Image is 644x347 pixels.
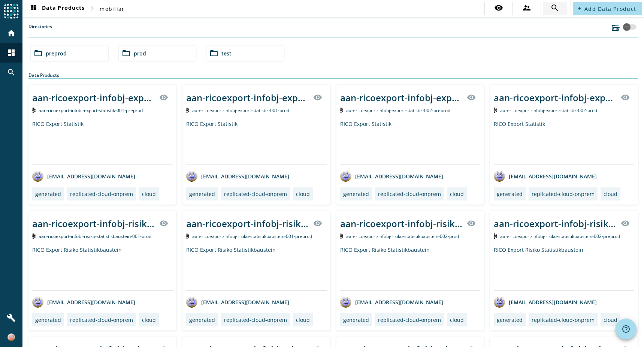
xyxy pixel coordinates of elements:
[340,233,344,239] img: Kafka Topic: aan-ricoexport-infobj-risiko-statistikbaustein-002-prod
[522,3,531,12] mat-icon: supervisor_account
[122,49,131,58] mat-icon: folder_open
[32,171,43,182] img: avatar
[340,296,443,308] div: [EMAIL_ADDRESS][DOMAIN_NAME]
[497,316,523,323] div: generated
[622,325,631,334] mat-icon: help_outline
[186,120,327,165] div: RICO Export Statistik
[340,171,351,182] img: avatar
[35,316,61,323] div: generated
[32,108,36,113] img: Kafka Topic: aan-ricoexport-infobj-export-statistik-001-preprod
[186,233,190,239] img: Kafka Topic: aan-ricoexport-infobj-risiko-statistikbaustein-001-preprod
[604,190,617,197] div: cloud
[32,120,173,165] div: RICO Export Statistik
[340,120,481,165] div: RICO Export Statistik
[29,4,38,13] mat-icon: dashboard
[313,219,322,228] mat-icon: visibility
[494,171,597,182] div: [EMAIL_ADDRESS][DOMAIN_NAME]
[35,190,61,197] div: generated
[186,108,190,113] img: Kafka Topic: aan-ricoexport-infobj-export-statistik-001-prod
[296,190,310,197] div: cloud
[221,50,232,57] span: test
[32,91,155,104] div: aan-ricoexport-infobj-export-statistik-001-_stage_
[224,316,287,323] div: replicated-cloud-onprem
[450,316,464,323] div: cloud
[192,107,289,114] span: Kafka Topic: aan-ricoexport-infobj-export-statistik-001-prod
[142,316,156,323] div: cloud
[494,120,634,165] div: RICO Export Statistik
[7,313,16,322] mat-icon: build
[467,219,476,228] mat-icon: visibility
[494,246,634,290] div: RICO Export Risiko Statistikbaustein
[159,93,168,102] mat-icon: visibility
[343,316,369,323] div: generated
[32,233,36,239] img: Kafka Topic: aan-ricoexport-infobj-risiko-statistikbaustein-001-prod
[340,217,463,230] div: aan-ricoexport-infobj-risiko-statistikbaustein-002-_stage_
[494,171,505,182] img: avatar
[494,3,503,12] mat-icon: visibility
[186,217,309,230] div: aan-ricoexport-infobj-risiko-statistikbaustein-001-_stage_
[189,316,215,323] div: generated
[186,296,197,308] img: avatar
[500,107,597,114] span: Kafka Topic: aan-ricoexport-infobj-export-statistik-002-prod
[186,91,309,104] div: aan-ricoexport-infobj-export-statistik-001-_stage_
[97,2,127,15] button: mobiliar
[577,6,581,10] mat-icon: add
[573,2,642,15] button: Add Data Product
[186,246,327,290] div: RICO Export Risiko Statistikbaustein
[186,171,197,182] img: avatar
[621,93,630,102] mat-icon: visibility
[378,316,441,323] div: replicated-cloud-onprem
[142,190,156,197] div: cloud
[313,93,322,102] mat-icon: visibility
[340,91,463,104] div: aan-ricoexport-infobj-export-statistik-002-_stage_
[39,233,151,239] span: Kafka Topic: aan-ricoexport-infobj-risiko-statistikbaustein-001-prod
[70,316,133,323] div: replicated-cloud-onprem
[340,171,443,182] div: [EMAIL_ADDRESS][DOMAIN_NAME]
[28,72,638,79] div: Data Products
[378,190,441,197] div: replicated-cloud-onprem
[494,108,497,113] img: Kafka Topic: aan-ricoexport-infobj-export-statistik-002-prod
[209,49,218,58] mat-icon: folder_open
[34,49,43,58] mat-icon: folder_open
[32,246,173,290] div: RICO Export Risiko Statistikbaustein
[604,316,617,323] div: cloud
[100,5,124,12] span: mobiliar
[7,48,16,57] mat-icon: dashboard
[186,171,289,182] div: [EMAIL_ADDRESS][DOMAIN_NAME]
[134,50,146,57] span: prod
[192,233,312,239] span: Kafka Topic: aan-ricoexport-infobj-risiko-statistikbaustein-001-preprod
[28,23,52,37] label: Directories
[186,296,289,308] div: [EMAIL_ADDRESS][DOMAIN_NAME]
[7,29,16,38] mat-icon: home
[494,233,497,239] img: Kafka Topic: aan-ricoexport-infobj-risiko-statistikbaustein-002-preprod
[70,190,133,197] div: replicated-cloud-onprem
[532,190,595,197] div: replicated-cloud-onprem
[32,171,135,182] div: [EMAIL_ADDRESS][DOMAIN_NAME]
[467,93,476,102] mat-icon: visibility
[346,233,459,239] span: Kafka Topic: aan-ricoexport-infobj-risiko-statistikbaustein-002-prod
[46,50,67,57] span: preprod
[7,334,15,341] img: bc65eeafa616969259ca383ff2527990
[494,217,616,230] div: aan-ricoexport-infobj-risiko-statistikbaustein-002-_stage_
[450,190,464,197] div: cloud
[26,2,88,15] button: Data Products
[159,219,168,228] mat-icon: visibility
[189,190,215,197] div: generated
[32,296,43,308] img: avatar
[497,190,523,197] div: generated
[32,217,155,230] div: aan-ricoexport-infobj-risiko-statistikbaustein-001-_stage_
[224,190,287,197] div: replicated-cloud-onprem
[7,68,16,77] mat-icon: search
[4,4,19,19] img: spoud-logo.svg
[584,5,636,12] span: Add Data Product
[550,3,559,12] mat-icon: search
[340,246,481,290] div: RICO Export Risiko Statistikbaustein
[29,4,85,13] span: Data Products
[32,296,135,308] div: [EMAIL_ADDRESS][DOMAIN_NAME]
[494,296,505,308] img: avatar
[88,4,97,13] mat-icon: chevron_right
[340,108,344,113] img: Kafka Topic: aan-ricoexport-infobj-export-statistik-002-preprod
[621,219,630,228] mat-icon: visibility
[494,296,597,308] div: [EMAIL_ADDRESS][DOMAIN_NAME]
[343,190,369,197] div: generated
